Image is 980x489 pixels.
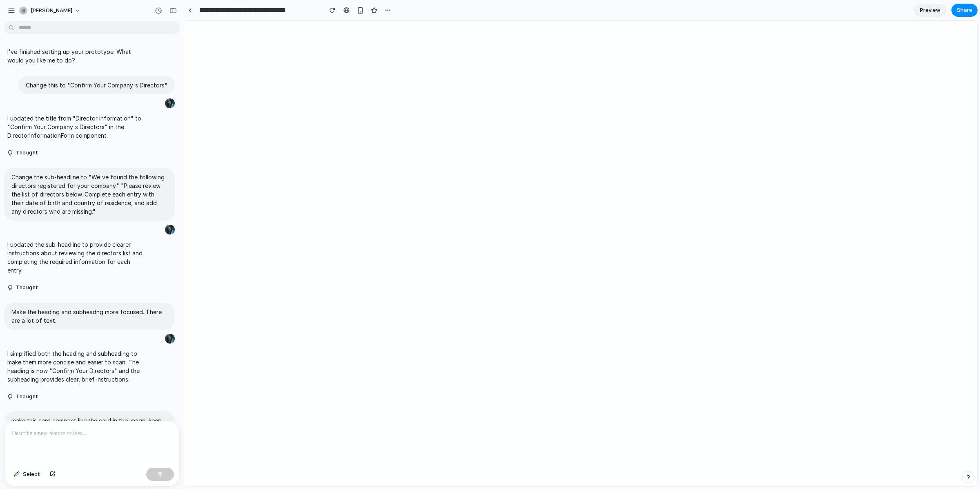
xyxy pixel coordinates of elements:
[914,4,947,17] a: Preview
[16,4,85,17] button: [PERSON_NAME]
[23,470,40,478] span: Select
[957,6,972,14] span: Share
[31,7,72,15] span: [PERSON_NAME]
[26,81,167,89] p: Change this to "Confirm Your Company's Directors"
[7,47,144,65] p: I've finished setting up your prototype. What would you like me to do?
[7,240,144,275] p: I updated the sub-headline to provide clearer instructions about reviewing the directors list and...
[11,308,167,325] p: Make the heading and subheadng more focused. There are a lot of text.
[11,416,167,433] p: make this card compact like the card in the image, keep the card background colour
[951,4,978,17] button: Share
[7,114,144,140] p: I updated the title from "Director information" to "Confirm Your Company's Directors" in the Dire...
[10,468,44,481] button: Select
[7,349,144,384] p: I simplified both the heading and subheading to make them more concise and easier to scan. The he...
[11,173,167,216] p: Change the sub-headline to "We've found the following directors registered for your company." "Pl...
[920,6,940,14] span: Preview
